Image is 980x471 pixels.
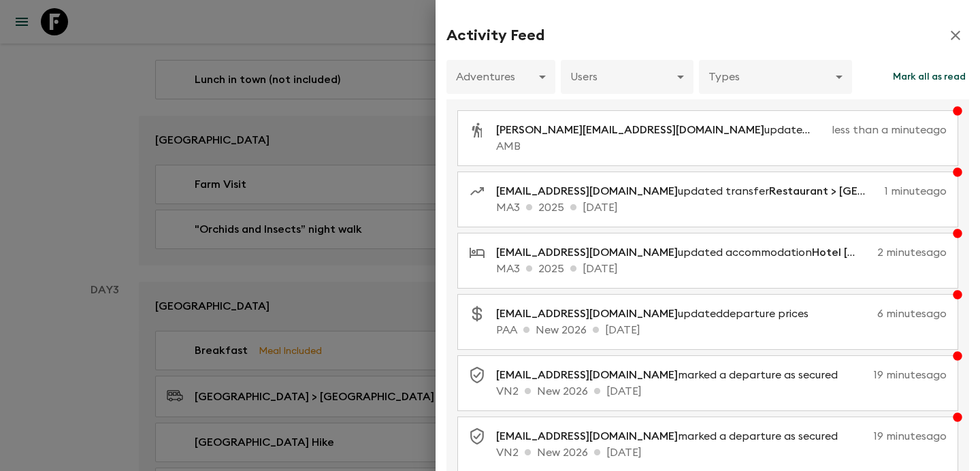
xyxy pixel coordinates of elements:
[496,444,947,461] p: VN2 New 2026 [DATE]
[496,370,678,380] span: [EMAIL_ADDRESS][DOMAIN_NAME]
[769,186,953,197] span: Restaurant > [GEOGRAPHIC_DATA]
[496,122,826,138] p: updated adventure
[496,125,764,135] span: [PERSON_NAME][EMAIL_ADDRESS][DOMAIN_NAME]
[496,428,849,444] p: marked a departure as secured
[854,367,947,383] p: 19 minutes ago
[496,308,678,319] span: [EMAIL_ADDRESS][DOMAIN_NAME]
[496,322,947,338] p: PAA New 2026 [DATE]
[699,58,852,96] div: Types
[446,58,555,96] div: Adventures
[496,186,678,197] span: [EMAIL_ADDRESS][DOMAIN_NAME]
[561,58,693,96] div: Users
[496,244,872,261] p: updated accommodation
[496,367,849,383] p: marked a departure as secured
[832,122,947,138] p: less than a minute ago
[496,183,879,199] p: updated transfer
[496,138,947,155] p: AMB
[496,247,678,258] span: [EMAIL_ADDRESS][DOMAIN_NAME]
[496,199,947,216] p: MA3 2025 [DATE]
[825,306,947,322] p: 6 minutes ago
[885,183,947,199] p: 1 minute ago
[877,244,947,261] p: 2 minutes ago
[889,60,969,94] button: Mark all as read
[496,306,819,322] p: updated departure prices
[496,431,678,442] span: [EMAIL_ADDRESS][DOMAIN_NAME]
[446,27,544,44] h2: Activity Feed
[496,383,947,400] p: VN2 New 2026 [DATE]
[812,247,958,258] span: Hotel [GEOGRAPHIC_DATA]
[496,261,947,277] p: MA3 2025 [DATE]
[854,428,947,444] p: 19 minutes ago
